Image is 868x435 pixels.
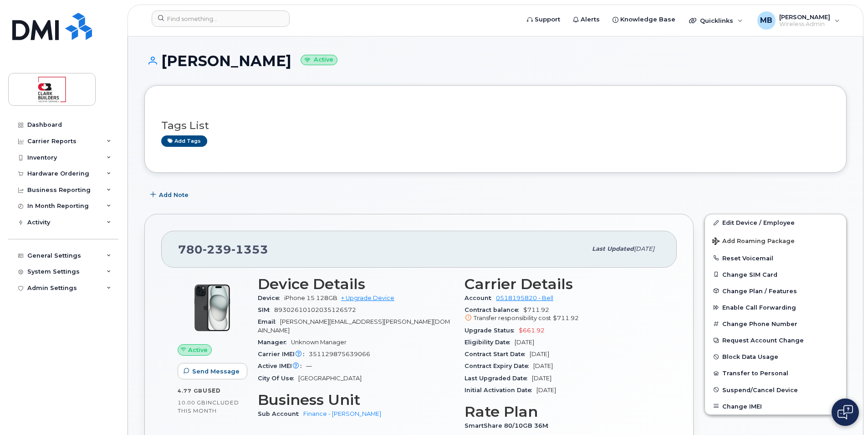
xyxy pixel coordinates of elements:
h3: Device Details [258,276,454,292]
span: City Of Use [258,375,298,382]
span: Last updated [592,245,634,252]
span: 239 [203,243,231,256]
span: $711.92 [553,315,579,321]
span: 4.77 GB [178,388,203,394]
span: [DATE] [532,375,551,382]
span: [DATE] [536,387,556,394]
span: Sub Account [258,410,303,417]
span: Email [258,318,280,325]
span: Carrier IMEI [258,351,309,357]
h3: Rate Plan [465,404,660,420]
span: Contract Expiry Date [465,362,533,369]
span: Add Roaming Package [712,238,795,246]
span: Send Message [192,367,240,376]
span: 780 [178,243,268,256]
a: Finance - [PERSON_NAME] [303,410,381,417]
span: 351129875639066 [309,351,370,357]
button: Reset Voicemail [705,250,846,266]
span: Enable Call Forwarding [722,304,796,311]
button: Change Plan / Features [705,283,846,299]
span: Add Note [159,191,189,199]
span: Initial Activation Date [465,387,536,394]
span: SIM [258,306,274,313]
a: Edit Device / Employee [705,214,846,231]
h3: Carrier Details [465,276,660,292]
span: [GEOGRAPHIC_DATA] [298,375,362,382]
a: Add tags [161,135,207,147]
button: Change SIM Card [705,266,846,283]
button: Add Note [144,186,196,203]
button: Block Data Usage [705,348,846,365]
button: Send Message [178,363,247,379]
span: Active [188,346,208,354]
span: used [203,387,221,394]
span: iPhone 15 128GB [284,295,337,301]
span: Last Upgraded Date [465,375,532,382]
span: included this month [178,399,239,414]
span: Manager [258,339,291,346]
h1: [PERSON_NAME] [144,53,847,69]
button: Suspend/Cancel Device [705,382,846,398]
button: Change IMEI [705,398,846,414]
span: [DATE] [530,351,549,357]
span: SmartShare 80/10GB 36M [465,422,553,429]
button: Add Roaming Package [705,231,846,250]
span: Contract Start Date [465,351,530,357]
button: Transfer to Personal [705,365,846,381]
a: + Upgrade Device [341,295,394,301]
span: [DATE] [634,245,654,252]
span: Transfer responsibility cost [474,315,551,321]
button: Enable Call Forwarding [705,299,846,316]
button: Request Account Change [705,332,846,348]
span: Contract balance [465,306,523,313]
small: Active [301,55,337,65]
span: Change Plan / Features [722,287,797,294]
span: 10.00 GB [178,399,206,406]
span: 1353 [231,243,268,256]
h3: Tags List [161,120,830,131]
button: Change Phone Number [705,316,846,332]
span: Upgrade Status [465,327,519,334]
span: [DATE] [515,339,534,346]
span: $711.92 [465,306,660,323]
span: $661.92 [519,327,545,334]
img: iPhone_15_Black.png [185,280,240,335]
span: — [306,362,312,369]
span: Unknown Manager [291,339,347,346]
span: Eligibility Date [465,339,515,346]
span: Account [465,295,496,301]
span: [DATE] [533,362,553,369]
img: Open chat [837,405,853,419]
h3: Business Unit [258,392,454,408]
span: Device [258,295,284,301]
a: 0518195820 - Bell [496,295,553,301]
span: [PERSON_NAME][EMAIL_ADDRESS][PERSON_NAME][DOMAIN_NAME] [258,318,450,333]
span: Suspend/Cancel Device [722,386,798,393]
span: Active IMEI [258,362,306,369]
span: 89302610102035126572 [274,306,356,313]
